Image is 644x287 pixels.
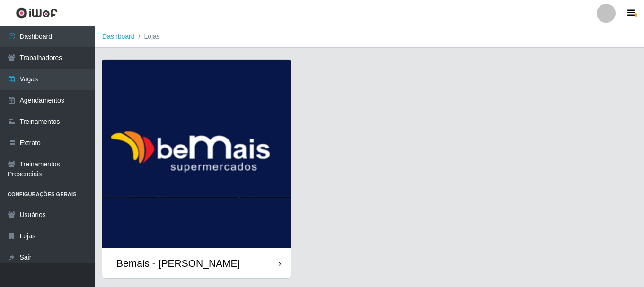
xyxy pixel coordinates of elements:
[16,7,58,19] img: CoreUI Logo
[102,33,135,40] a: Dashboard
[116,257,240,269] div: Bemais - [PERSON_NAME]
[102,60,291,248] img: cardImg
[135,32,160,42] li: Lojas
[95,26,644,48] nav: breadcrumb
[102,60,291,278] a: Bemais - [PERSON_NAME]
